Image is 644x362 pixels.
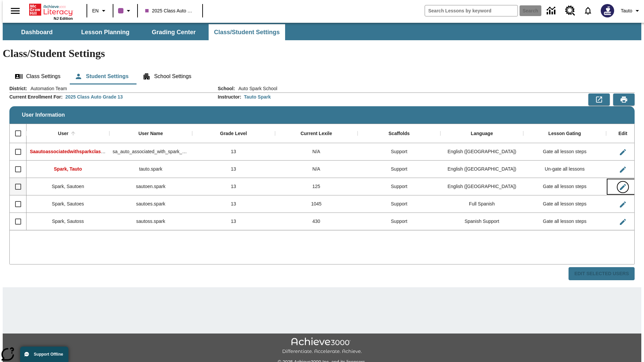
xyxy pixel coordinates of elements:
[588,94,610,106] button: Export to CSV
[192,161,275,178] div: 13
[140,24,207,40] button: Grading Center
[29,3,73,16] a: Home
[29,2,73,20] div: Home
[145,7,195,14] span: 2025 Class Auto Grade 13
[209,24,285,40] button: Class/Student Settings
[440,161,523,178] div: English (US)
[192,195,275,213] div: 13
[471,131,493,137] div: Language
[301,131,332,137] div: Current Lexile
[65,94,123,100] div: 2025 Class Auto Grade 13
[69,68,134,84] button: Student Settings
[89,5,111,17] button: Language: EN, Select a language
[358,178,440,195] div: Support
[523,143,606,161] div: Gate all lesson steps
[27,85,67,92] span: Automation Team
[358,161,440,178] div: Support
[5,1,25,21] button: Open side menu
[601,4,614,17] img: Avatar
[618,5,644,17] button: Profile/Settings
[30,149,180,154] span: Saautoassociatedwithsparkclass, Saautoassociatedwithsparkclass
[616,198,630,211] button: Edit User
[388,131,410,137] div: Scaffolds
[616,215,630,229] button: Edit User
[52,184,84,189] span: Spark, Sautoen
[34,352,63,357] span: Support Offline
[275,143,358,161] div: N/A
[115,5,135,17] button: Class color is purple. Change class color
[440,195,523,213] div: Full Spanish
[440,143,523,161] div: English (US)
[440,178,523,195] div: English (US)
[109,195,192,213] div: sautoes.spark
[72,24,139,40] button: Lesson Planning
[3,24,70,40] button: Dashboard
[109,161,192,178] div: tauto.spark
[9,85,635,281] div: User Information
[621,7,632,14] span: Tauto
[275,161,358,178] div: N/A
[616,145,630,159] button: Edit User
[139,131,163,137] div: User Name
[218,94,241,100] h2: Instructor :
[3,23,641,40] div: SubNavbar
[425,5,518,16] input: search field
[54,16,73,20] span: NJ Edition
[58,131,68,137] div: User
[548,131,581,137] div: Lesson Gating
[597,2,618,19] button: Select a new avatar
[9,68,635,84] div: Class/Student Settings
[282,338,362,355] img: Achieve3000 Differentiate Accelerate Achieve
[9,68,66,84] button: Class Settings
[109,213,192,230] div: sautoss.spark
[3,47,641,60] h1: Class/Student Settings
[192,178,275,195] div: 13
[561,2,579,20] a: Resource Center, Will open in new tab
[275,213,358,230] div: 430
[616,180,630,194] button: Edit User
[358,195,440,213] div: Support
[54,166,82,172] span: Spark, Tauto
[109,178,192,195] div: sautoen.spark
[92,7,99,14] span: EN
[523,178,606,195] div: Gate all lesson steps
[3,24,286,40] div: SubNavbar
[218,86,235,92] h2: School :
[137,68,197,84] button: School Settings
[192,213,275,230] div: 13
[9,86,27,92] h2: District :
[192,143,275,161] div: 13
[109,143,192,161] div: sa_auto_associated_with_spark_classes
[52,219,84,224] span: Spark, Sautoss
[579,2,597,19] a: Notifications
[619,131,627,137] div: Edit
[9,94,63,100] h2: Current Enrollment For :
[52,201,84,206] span: Spark, Sautoes
[235,85,277,92] span: Auto Spark School
[358,143,440,161] div: Support
[22,112,65,118] span: User Information
[275,178,358,195] div: 125
[613,94,635,106] button: Print Preview
[358,213,440,230] div: Support
[616,163,630,176] button: Edit User
[523,195,606,213] div: Gate all lesson steps
[440,213,523,230] div: Spanish Support
[20,347,68,362] button: Support Offline
[275,195,358,213] div: 1045
[244,94,271,100] div: Tauto Spark
[523,161,606,178] div: Un-gate all lessons
[220,131,247,137] div: Grade Level
[543,2,561,20] a: Data Center
[523,213,606,230] div: Gate all lesson steps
